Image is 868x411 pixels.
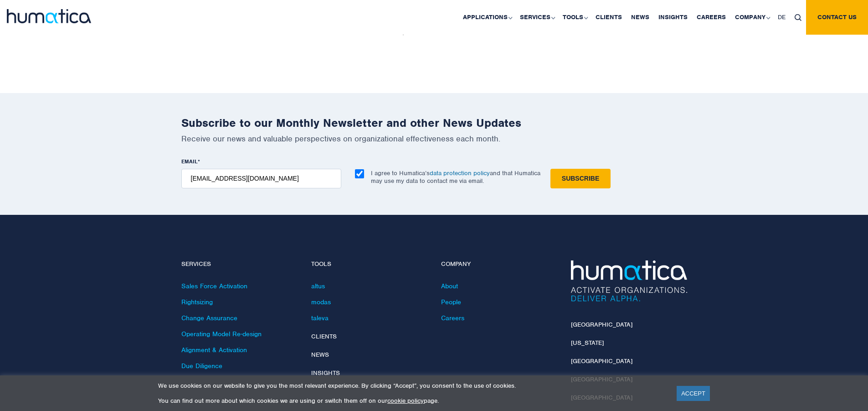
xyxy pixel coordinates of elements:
[571,357,632,365] a: [GEOGRAPHIC_DATA]
[371,169,540,185] p: I agree to Humatica’s and that Humatica may use my data to contact me via email.
[677,386,710,401] a: ACCEPT
[778,13,786,21] span: DE
[441,314,464,322] a: Careers
[158,397,665,405] p: You can find out more about which cookies we are using or switch them off on our page.
[181,116,687,130] h2: Subscribe to our Monthly Newsletter and other News Updates
[311,351,329,359] a: News
[311,298,331,306] a: modas
[181,282,247,290] a: Sales Force Activation
[441,298,461,306] a: People
[571,339,604,347] a: [US_STATE]
[181,314,237,322] a: Change Assurance
[181,298,213,306] a: Rightsizing
[7,9,91,23] img: logo
[430,169,490,177] a: data protection policy
[181,260,298,268] h4: Services
[181,346,247,354] a: Alignment & Activation
[311,260,427,268] h4: Tools
[550,169,611,188] input: Subscribe
[181,330,262,338] a: Operating Model Re-design
[181,362,222,370] a: Due Diligence
[311,314,329,322] a: taleva
[158,382,665,390] p: We use cookies on our website to give you the most relevant experience. By clicking “Accept”, you...
[571,260,687,302] img: Humatica
[795,14,801,21] img: search_icon
[355,169,364,178] input: I agree to Humatica’sdata protection policyand that Humatica may use my data to contact me via em...
[311,333,337,340] a: Clients
[441,282,458,290] a: About
[181,169,341,188] input: name@company.com
[181,134,687,144] p: Receive our news and valuable perspectives on organizational effectiveness each month.
[311,282,325,290] a: altus
[571,321,632,328] a: [GEOGRAPHIC_DATA]
[311,369,340,377] a: Insights
[181,158,198,165] span: EMAIL
[387,397,424,405] a: cookie policy
[441,260,557,268] h4: Company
